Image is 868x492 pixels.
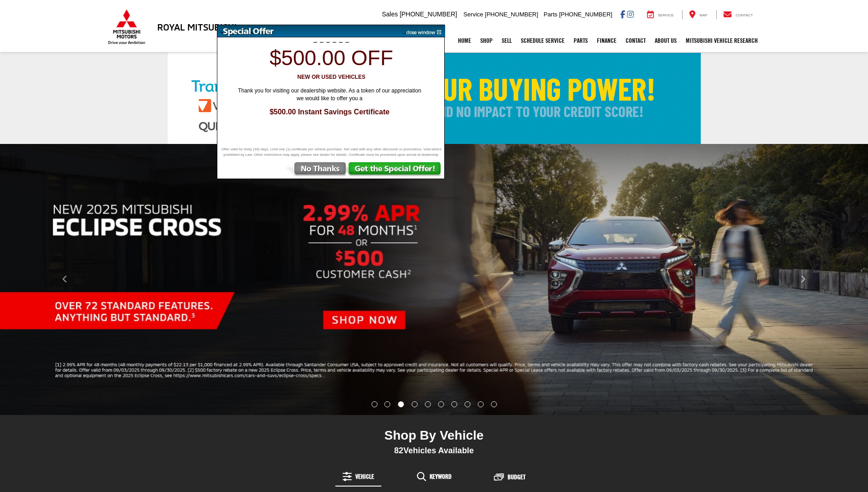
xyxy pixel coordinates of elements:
span: Offer valid for thirty (30) days. Limit one (1) certificate per vehicle purchase. Not valid with ... [220,147,443,158]
img: No Thanks, Continue to Website [284,162,348,179]
span: Service [463,11,483,18]
li: Go to slide number 10. [491,401,497,407]
li: Go to slide number 2. [385,401,390,407]
span: [PHONE_NUMBER] [485,11,538,18]
span: $500.00 Instant Savings Certificate [227,107,432,118]
span: [PHONE_NUMBER] [400,10,457,18]
div: Shop By Vehicle [276,428,592,446]
a: Contact [621,29,650,52]
li: Go to slide number 8. [464,401,470,407]
button: Click to view next picture. [738,162,868,397]
li: Go to slide number 5. [425,401,431,407]
span: [PHONE_NUMBER] [559,11,612,18]
a: Sell [497,29,516,52]
a: Schedule Service: Opens in a new tab [516,29,569,52]
li: Go to slide number 7. [451,401,457,407]
a: Service [640,10,681,19]
a: Finance [592,29,621,52]
li: Go to slide number 4. [412,401,418,407]
li: Go to slide number 6. [438,401,444,407]
span: Sales [382,10,398,18]
span: Thank you for visiting our dealership website. As a token of our appreciation we would like to of... [231,87,427,102]
img: Get the Special Offer [348,162,444,179]
span: Service [658,13,674,17]
span: Keyword [430,473,452,480]
span: Map [699,13,707,17]
a: Instagram: Click to visit our Instagram page [627,10,634,18]
img: close window [399,25,445,37]
span: Contact [735,13,753,17]
li: Go to slide number 3. [398,401,404,407]
a: Map [682,10,714,19]
img: Check Your Buying Power [168,53,701,144]
h3: New or Used Vehicles [222,74,440,80]
li: Go to slide number 1. [371,401,377,407]
h1: $500.00 off [222,46,440,70]
span: Budget [508,474,525,480]
img: Special Offer [217,25,400,37]
a: Mitsubishi Vehicle Research [681,29,762,52]
span: 82 [394,446,403,455]
div: Vehicles Available [276,446,592,456]
a: Shop [476,29,497,52]
li: Go to slide number 9. [478,401,483,407]
a: About Us [650,29,681,52]
a: Facebook: Click to visit our Facebook page [620,10,625,18]
span: Parts [544,11,557,18]
h3: Royal Mitsubishi [157,22,237,32]
a: Home [453,29,476,52]
img: Mitsubishi [106,9,147,45]
a: Parts: Opens in a new tab [569,29,592,52]
a: Contact [716,10,760,19]
span: Vehicle [355,473,374,480]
